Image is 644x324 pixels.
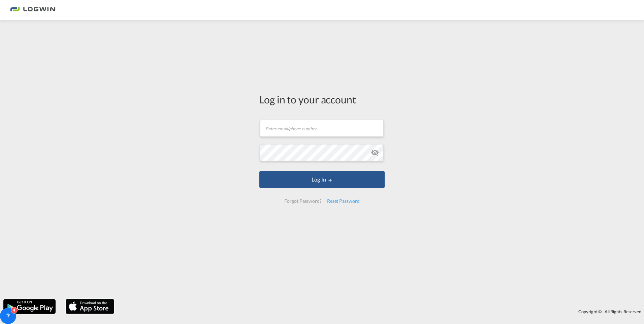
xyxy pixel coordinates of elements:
input: Enter email/phone number [260,120,384,137]
div: Log in to your account [259,92,385,106]
button: LOGIN [259,171,385,188]
img: apple.png [65,298,115,315]
div: Forgot Password? [282,195,324,207]
div: Copyright © . All Rights Reserved [118,306,644,317]
img: google.png [3,298,56,315]
img: bc73a0e0d8c111efacd525e4c8ad7d32.png [10,3,56,18]
div: Reset Password [324,195,362,207]
md-icon: icon-eye-off [371,149,379,157]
